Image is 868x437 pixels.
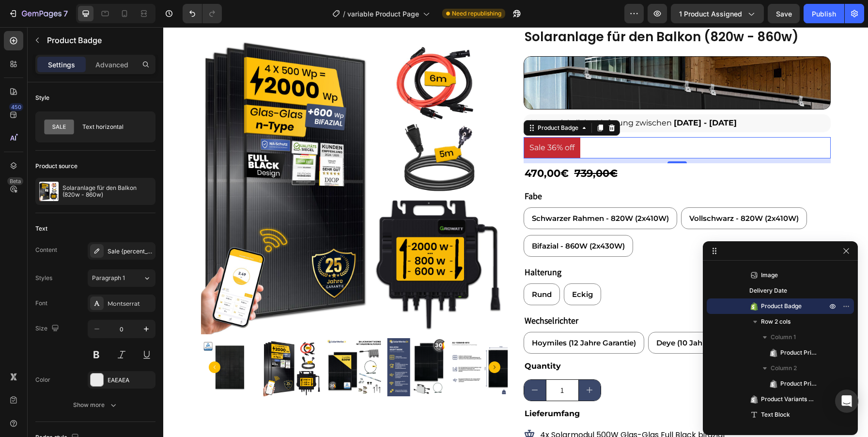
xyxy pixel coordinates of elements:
[47,34,152,46] p: Product Badge
[35,246,57,254] div: Content
[771,363,797,373] span: Column 2
[35,224,47,233] div: Text
[749,286,787,296] span: Delivery Date
[35,94,49,102] div: Style
[526,187,635,196] span: Vollschwarz - 820W (2x410W)
[409,263,430,272] span: Eckig
[39,182,59,201] img: product feature img
[35,274,52,282] div: Styles
[95,60,128,70] p: Advanced
[493,311,582,320] span: Deye (10 Jahre Garantie)
[347,9,419,19] span: variable Product Page
[7,177,23,185] div: Beta
[377,401,561,415] p: 4x Solarmodul 500W Glas-Glas Full Black bifazial
[780,379,817,389] span: Product Price
[108,299,153,308] div: Montserrat
[410,136,455,156] div: 739,00€
[92,274,125,282] span: Paragraph 1
[63,8,68,19] p: 7
[73,400,118,410] div: Show more
[768,4,800,23] button: Save
[372,96,417,105] div: Product Badge
[360,237,399,252] legend: Halterung
[35,396,155,414] button: Show more
[9,103,23,111] div: 450
[343,9,345,19] span: /
[761,394,817,404] span: Product Variants & Swatches
[82,116,141,138] div: Text horizontal
[761,270,778,280] span: Image
[761,301,802,311] span: Product Badge
[325,334,337,346] button: Carousel Next Arrow
[360,286,416,301] legend: Wechselrichter
[35,322,61,335] div: Size
[771,332,796,342] span: Column 1
[35,299,47,308] div: Font
[62,185,152,198] p: Solaranlage für den Balkon (820w - 860w)
[361,382,417,391] strong: Lieferumfang
[804,4,844,23] button: Publish
[679,9,742,19] span: 1 product assigned
[761,410,790,420] span: Text Block
[108,376,153,385] div: EAEAEA
[360,29,667,82] img: gempages_577411067571864291-5a20b0aa-699c-46e3-b3ec-49f363c32976.jpg
[369,187,506,196] span: Schwarzer Rahmen - 820W (2x410W)
[48,60,75,70] p: Settings
[369,311,473,320] span: Hoymiles (12 Jahre Garantie)
[761,317,790,327] span: Row 2 cols
[835,390,858,413] div: Open Intercom Messenger
[360,136,406,156] div: 470,00€
[780,348,817,358] span: Product Price
[163,27,868,437] iframe: Design area
[360,161,380,176] legend: Fabe
[360,1,667,19] h2: Solaranlage für den Balkon (820w - 860w)
[361,353,383,374] button: decrement
[671,4,764,23] button: 1 product assigned
[35,162,77,171] div: Product source
[360,110,417,132] pre: Sale 36% off
[383,353,416,374] input: quantity
[108,247,153,256] div: Sale {percent_discount} off
[369,214,462,223] span: Bifazial - 860W (2x430W)
[183,4,222,23] div: Undo/Redo
[368,91,509,100] span: Voraussichtliche Lieferung zwischen
[452,9,501,18] span: Need republishing
[361,334,398,343] strong: Quantity
[35,375,50,384] div: Color
[776,10,792,18] span: Save
[812,9,836,19] div: Publish
[88,269,155,287] button: Paragraph 1
[369,263,388,272] span: Rund
[4,4,72,23] button: 7
[511,91,573,100] span: [DATE] - [DATE]
[416,353,437,374] button: increment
